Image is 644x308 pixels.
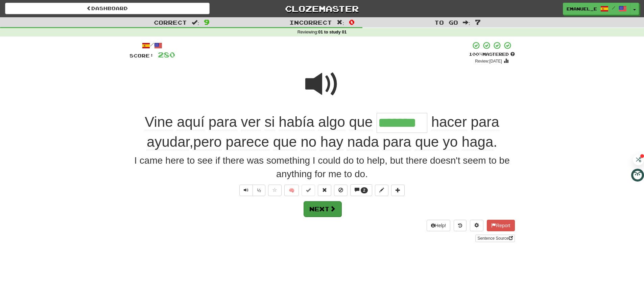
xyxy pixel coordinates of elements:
span: haga [462,134,493,150]
button: Next [304,201,341,217]
div: I came here to see if there was something I could do to help, but there doesn't seem to be anythi... [129,154,515,181]
span: ayudar [147,134,189,150]
span: había [279,114,314,130]
small: Review: [DATE] [475,59,502,64]
div: / [129,41,175,50]
span: que [349,114,373,130]
button: Help! [427,220,451,231]
button: 🧠 [284,185,299,196]
span: pero [193,134,222,150]
span: 7 [475,18,481,26]
span: , . [147,114,499,150]
span: aquí [177,114,205,130]
span: no [301,134,316,150]
button: Add to collection (alt+a) [391,185,405,196]
a: Sentence Source [475,235,515,242]
button: Report [487,220,515,231]
span: hacer [431,114,467,130]
span: parece [226,134,269,150]
span: hay [320,134,343,150]
span: Vine [145,114,173,130]
span: : [463,20,470,25]
div: Text-to-speech controls [238,185,265,196]
span: nada [347,134,379,150]
span: 100 % [469,51,482,57]
div: Mastered [469,51,515,57]
span: 0 [349,18,355,26]
button: ½ [253,185,265,196]
span: ver [241,114,261,130]
button: 2 [350,184,372,196]
span: Incorrect [289,19,332,26]
button: Favorite sentence (alt+f) [268,185,282,196]
span: para [471,114,499,130]
button: Set this sentence to 100% Mastered (alt+m) [302,185,315,196]
span: si [265,114,275,130]
button: Round history (alt+y) [454,220,467,231]
span: 2 [363,188,365,193]
span: : [337,20,344,25]
span: que [273,134,297,150]
a: emanuel_e / [563,3,630,15]
span: To go [434,19,458,26]
button: Reset to 0% Mastered (alt+r) [318,185,331,196]
span: : [192,20,199,25]
button: Ignore sentence (alt+i) [334,185,348,196]
a: Dashboard [5,3,210,14]
button: Play sentence audio (ctl+space) [239,185,253,196]
span: algo [318,114,345,130]
span: Score: [129,53,154,58]
span: Correct [154,19,187,26]
span: emanuel_e [567,6,597,12]
span: yo [443,134,458,150]
a: Clozemaster [220,3,424,15]
span: que [415,134,439,150]
span: 9 [204,18,210,26]
button: Edit sentence (alt+d) [375,185,388,196]
span: / [612,5,615,10]
span: 280 [158,50,175,59]
strong: 01 to study 01 [318,30,347,34]
span: para [209,114,237,130]
span: para [383,134,411,150]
